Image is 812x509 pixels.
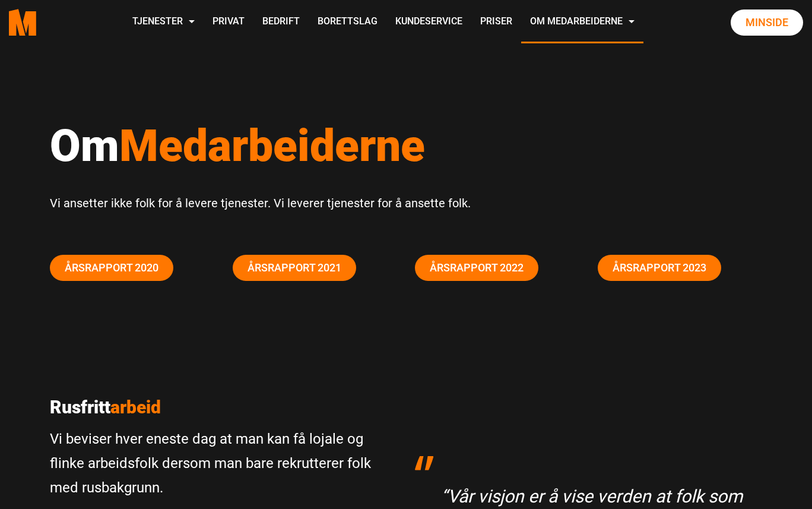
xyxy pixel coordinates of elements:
p: Rusfritt [50,397,397,418]
h1: Om [50,119,762,172]
span: Medarbeiderne [119,119,425,172]
a: Kundeservice [386,1,471,43]
p: Vi beviser hver eneste dag at man kan få lojale og flinke arbeidsfolk dersom man bare rekrutterer... [50,427,397,499]
a: Om Medarbeiderne [521,1,643,43]
a: Årsrapport 2020 [50,255,173,281]
a: Privat [204,1,253,43]
p: Vi ansetter ikke folk for å levere tjenester. Vi leverer tjenester for å ansette folk. [50,193,762,213]
a: Bedrift [253,1,309,43]
a: Borettslag [309,1,386,43]
a: Tjenester [123,1,204,43]
a: Årsrapport 2021 [233,255,356,281]
span: arbeid [110,397,161,418]
a: Minside [731,10,803,36]
a: Årsrapport 2022 [415,255,538,281]
a: Priser [471,1,521,43]
a: Årsrapport 2023 [598,255,721,281]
